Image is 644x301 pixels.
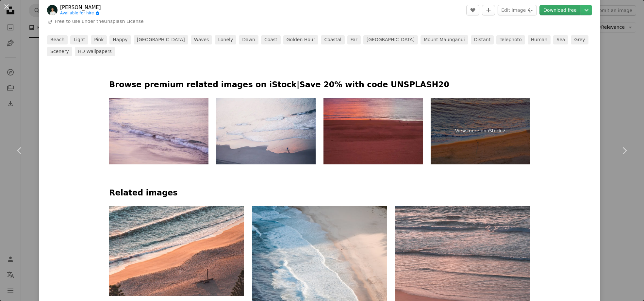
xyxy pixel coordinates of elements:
[60,11,101,16] a: Available for hire
[47,47,72,56] a: scenery
[75,47,115,56] a: HD Wallpapers
[47,5,58,15] img: Go to Sam Williams's profile
[109,35,131,44] a: happy
[395,287,530,293] a: a person walking on a beach near the ocean
[321,35,344,44] a: coastal
[109,188,530,198] h4: Related images
[239,35,258,44] a: dawn
[109,248,244,254] a: aerial view of seashore
[471,35,494,44] a: distant
[215,35,236,44] a: lonely
[261,35,281,44] a: coast
[421,35,468,44] a: mount maunganui
[571,35,588,44] a: grey
[323,98,423,164] img: Red beach at sunset
[104,19,143,24] a: Unsplash License
[47,35,68,44] a: beach
[496,35,525,44] a: telephoto
[134,35,188,44] a: [GEOGRAPHIC_DATA]
[539,5,581,15] a: Download free
[70,35,88,44] a: light
[109,80,530,90] p: Browse premium related images on iStock | Save 20% with code UNSPLASH20
[553,35,568,44] a: sea
[605,119,644,182] a: Next
[91,35,107,44] a: pink
[528,35,551,44] a: human
[581,5,592,15] button: Choose download size
[109,98,208,164] img: landscape view of waves rolling into shorelines
[363,35,418,44] a: [GEOGRAPHIC_DATA]
[55,18,144,25] span: Free to use under the
[191,35,212,44] a: waves
[498,5,537,15] button: Edit image
[466,5,479,15] button: Like
[60,4,101,11] a: [PERSON_NAME]
[252,287,387,293] a: an aerial view of a sandy beach and ocean
[283,35,319,44] a: golden hour
[216,98,316,164] img: Solitary walker at the ocean's edge
[482,5,495,15] button: Add to Collection
[347,35,361,44] a: far
[431,98,530,164] a: View more on iStock↗
[109,206,244,296] img: aerial view of seashore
